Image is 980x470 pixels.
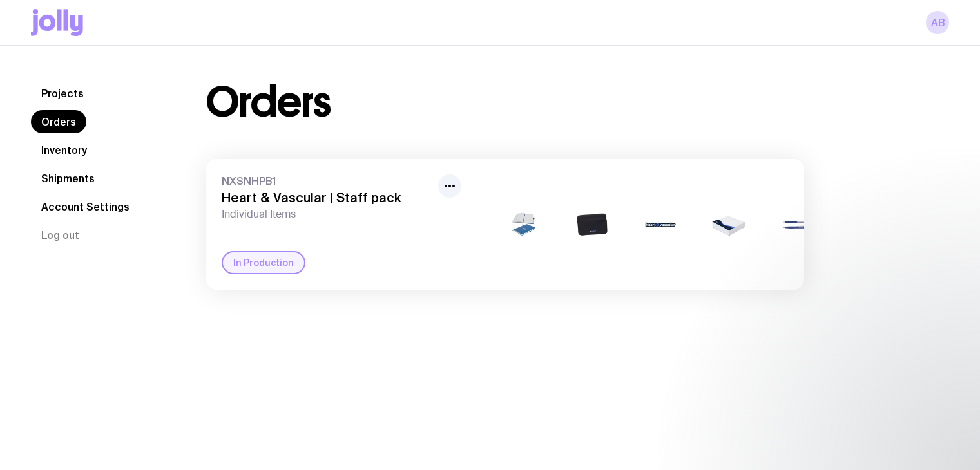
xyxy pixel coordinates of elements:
h3: Heart & Vascular | Staff pack [222,190,433,205]
a: Inventory [31,138,97,162]
a: Shipments [31,167,105,190]
button: Log out [31,223,90,247]
a: Account Settings [31,195,140,218]
span: NXSNHPB1 [222,174,433,187]
h1: Orders [206,82,331,123]
span: Individual Items [222,208,433,221]
div: In Production [222,251,305,274]
a: Orders [31,110,86,133]
iframe: Intercom live chat [936,426,967,457]
a: Projects [31,82,94,105]
a: AB [926,11,949,34]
